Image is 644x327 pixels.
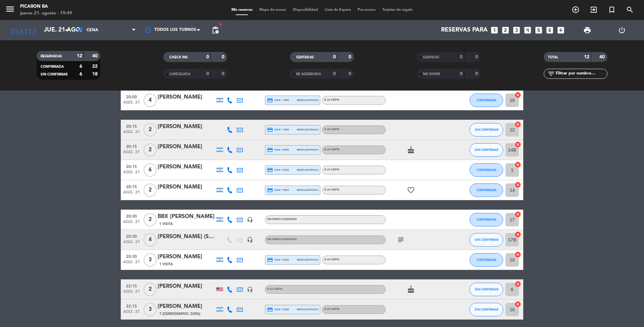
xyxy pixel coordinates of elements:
strong: 40 [599,55,606,59]
span: visa * 0338 [267,307,289,313]
div: jueves 21. agosto - 19:49 [20,10,72,17]
span: mercadopago [297,188,318,192]
i: cancel [515,211,521,218]
span: A LA CARTA [324,128,339,131]
span: 22:15 [123,282,140,289]
button: CONFIRMADA [470,213,503,226]
span: SIN CONFIRMAR [475,308,498,311]
span: print [583,26,591,34]
span: ago. 21 [123,289,140,297]
span: A LA CARTA [324,168,339,171]
span: mercadopago [297,148,318,152]
span: 20:15 [123,142,140,150]
span: pending_actions [211,26,219,34]
i: add_box [556,26,565,35]
span: 20:15 [123,122,140,130]
i: headset_mic [247,237,253,243]
span: visa * 9504 [267,187,289,193]
span: 2 [144,213,157,226]
span: A LA CARTA [324,188,339,191]
i: cancel [515,251,521,258]
span: fiber_manual_record [219,22,223,26]
button: SIN CONFIRMAR [470,303,503,316]
span: 2 [144,283,157,296]
span: Reservas para [441,27,488,34]
span: ago. 21 [123,100,140,108]
button: SIN CONFIRMAR [470,233,503,247]
span: CONFIRMADA [477,218,496,221]
span: SIN CONFIRMAR [41,73,67,76]
i: looks_3 [512,26,521,35]
i: credit_card [267,257,273,263]
i: headset_mic [247,286,253,292]
i: search [626,6,634,14]
span: SIN CONFIRMAR [475,287,498,291]
span: A LA CARTA [324,258,339,261]
i: credit_card [267,147,273,153]
span: NO SHOW [423,72,440,76]
div: [PERSON_NAME] [158,143,215,151]
strong: 18 [92,72,99,76]
span: 20:00 [123,93,140,100]
i: credit_card [267,127,273,133]
span: 4 [144,233,157,247]
span: Sin menú asignado [267,238,297,241]
i: looks_one [490,26,499,35]
i: subject [397,236,405,244]
button: SIN CONFIRMAR [470,143,503,157]
span: SIN CONFIRMAR [475,238,498,241]
i: credit_card [267,307,273,313]
i: cancel [515,281,521,287]
strong: 22 [92,64,99,69]
i: looks_6 [545,26,554,35]
strong: 0 [222,55,226,59]
i: filter_list [547,70,555,78]
span: Mapa de mesas [256,8,289,12]
span: A LA CARTA [324,148,339,151]
span: 22:15 [123,302,140,310]
span: 20:30 [123,252,140,260]
button: CONFIRMADA [470,163,503,177]
span: RESERVADAS [41,55,62,58]
i: cancel [515,231,521,238]
div: [PERSON_NAME] [158,93,215,102]
strong: 0 [206,71,209,76]
span: CONFIRMADA [41,65,64,68]
span: SIN CONFIRMAR [475,148,498,152]
strong: 6 [79,64,82,69]
span: Disponibilidad [289,8,321,12]
span: 7 [DEMOGRAPHIC_DATA] [159,311,200,317]
i: credit_card [267,187,273,193]
div: [PERSON_NAME] [158,163,215,171]
button: CONFIRMADA [470,253,503,267]
span: CONFIRMADA [477,258,496,262]
button: CONFIRMADA [470,94,503,107]
span: SENTADAS [296,56,314,59]
i: turned_in_not [608,6,616,14]
span: 3 [144,253,157,267]
div: LOG OUT [604,20,639,40]
i: arrow_drop_down [62,26,70,34]
i: cancel [515,301,521,308]
i: cake [407,146,415,154]
strong: 0 [348,55,353,59]
span: 2 [144,123,157,137]
i: menu [5,4,15,14]
span: ago. 21 [123,170,140,178]
strong: 6 [79,72,82,76]
span: 3 [144,303,157,316]
span: SIN CONFIRMAR [475,128,498,131]
button: SIN CONFIRMAR [470,283,503,296]
span: SERVIDAS [423,56,439,59]
strong: 0 [333,55,336,59]
span: ago. 21 [123,310,140,317]
span: TOTAL [548,56,558,59]
i: cancel [515,92,521,98]
span: A LA CARTA [324,308,339,311]
span: visa * 9949 [267,147,289,153]
strong: 0 [475,55,479,59]
i: looks_5 [534,26,543,35]
i: headset_mic [247,217,253,223]
span: 6 [144,163,157,177]
div: [PERSON_NAME] [158,302,215,311]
